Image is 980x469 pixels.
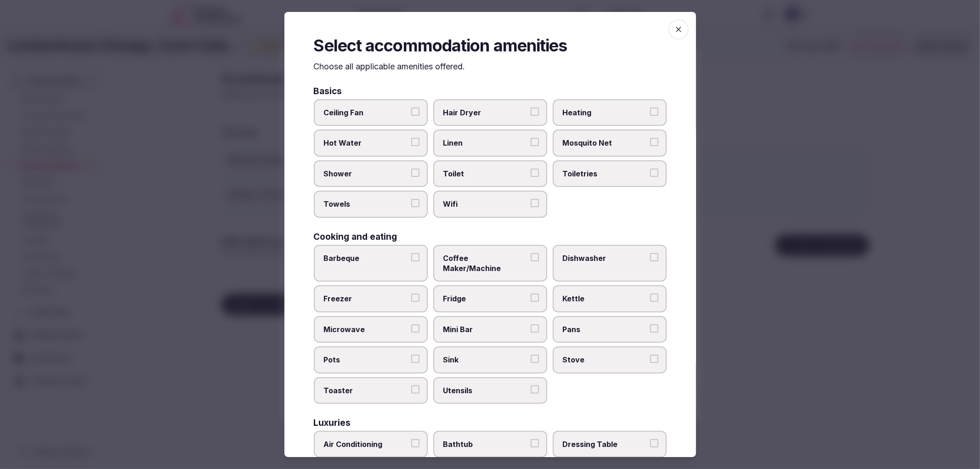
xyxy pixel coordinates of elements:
[411,199,419,207] button: Towels
[411,324,419,333] button: Microwave
[443,355,528,365] span: Sink
[443,138,528,148] span: Linen
[324,107,408,118] span: Ceiling Fan
[563,169,647,179] span: Toiletries
[650,169,658,177] button: Toiletries
[324,138,408,148] span: Hot Water
[563,294,647,304] span: Kettle
[443,385,528,396] span: Utensils
[563,138,647,148] span: Mosquito Net
[443,199,528,209] span: Wifi
[314,232,397,241] h3: Cooking and eating
[324,253,408,263] span: Barbeque
[650,294,658,302] button: Kettle
[443,107,528,118] span: Hair Dryer
[324,294,408,304] span: Freezer
[650,107,658,116] button: Heating
[443,294,528,304] span: Fridge
[324,199,408,209] span: Towels
[324,169,408,179] span: Shower
[531,253,539,261] button: Coffee Maker/Machine
[314,34,667,57] h2: Select accommodation amenities
[411,355,419,363] button: Pots
[563,355,647,365] span: Stove
[531,138,539,147] button: Linen
[650,439,658,447] button: Dressing Table
[411,294,419,302] button: Freezer
[443,253,528,274] span: Coffee Maker/Machine
[411,169,419,177] button: Shower
[650,253,658,261] button: Dishwasher
[650,355,658,363] button: Stove
[324,439,408,449] span: Air Conditioning
[531,199,539,207] button: Wifi
[531,107,539,116] button: Hair Dryer
[531,385,539,394] button: Utensils
[411,107,419,116] button: Ceiling Fan
[531,169,539,177] button: Toilet
[314,418,351,427] h3: Luxuries
[563,439,647,449] span: Dressing Table
[563,324,647,334] span: Pans
[563,107,647,118] span: Heating
[650,138,658,147] button: Mosquito Net
[324,355,408,365] span: Pots
[324,324,408,334] span: Microwave
[443,169,528,179] span: Toilet
[411,253,419,261] button: Barbeque
[563,253,647,263] span: Dishwasher
[531,439,539,447] button: Bathtub
[411,385,419,394] button: Toaster
[531,294,539,302] button: Fridge
[443,324,528,334] span: Mini Bar
[314,87,342,96] h3: Basics
[531,324,539,333] button: Mini Bar
[443,439,528,449] span: Bathtub
[324,385,408,396] span: Toaster
[411,439,419,447] button: Air Conditioning
[531,355,539,363] button: Sink
[650,324,658,333] button: Pans
[314,61,667,72] p: Choose all applicable amenities offered.
[411,138,419,147] button: Hot Water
